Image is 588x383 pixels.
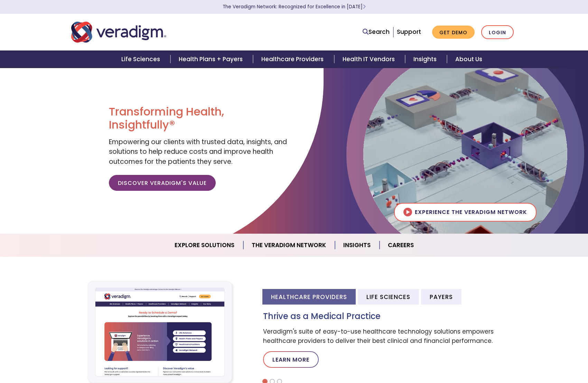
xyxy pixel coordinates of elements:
[380,236,422,254] a: Careers
[113,50,170,68] a: Life Sciences
[447,50,491,68] a: About Us
[421,289,461,305] li: Payers
[363,27,390,37] a: Search
[262,289,356,305] li: Healthcare Providers
[109,137,287,166] span: Empowering our clients with trusted data, insights, and solutions to help reduce costs and improv...
[358,289,419,305] li: Life Sciences
[223,3,366,10] a: The Veradigm Network: Recognized for Excellence in [DATE]Learn More
[397,28,421,36] a: Support
[432,26,475,39] a: Get Demo
[109,105,289,132] h1: Transforming Health, Insightfully®
[263,311,517,321] h3: Thrive as a Medical Practice
[243,236,335,254] a: The Veradigm Network
[170,50,253,68] a: Health Plans + Payers
[263,327,517,346] p: Veradigm's suite of easy-to-use healthcare technology solutions empowers healthcare providers to ...
[109,175,216,191] a: Discover Veradigm's Value
[334,50,405,68] a: Health IT Vendors
[166,236,243,254] a: Explore Solutions
[363,3,366,10] span: Learn More
[405,50,447,68] a: Insights
[335,236,380,254] a: Insights
[481,25,514,39] a: Login
[263,351,319,368] a: Learn More
[253,50,334,68] a: Healthcare Providers
[71,21,166,44] img: Veradigm logo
